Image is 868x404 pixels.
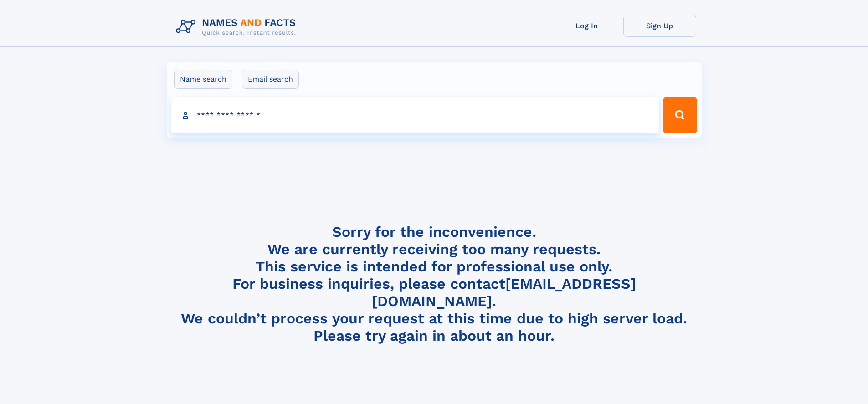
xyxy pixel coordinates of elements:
[372,275,636,310] a: [EMAIL_ADDRESS][DOMAIN_NAME]
[174,70,232,89] label: Name search
[623,15,696,37] a: Sign Up
[172,15,303,39] img: Logo Names and Facts
[171,97,659,133] input: search input
[172,223,696,345] h4: Sorry for the inconvenience. We are currently receiving too many requests. This service is intend...
[242,70,299,89] label: Email search
[550,15,623,37] a: Log In
[663,97,697,133] button: Search Button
